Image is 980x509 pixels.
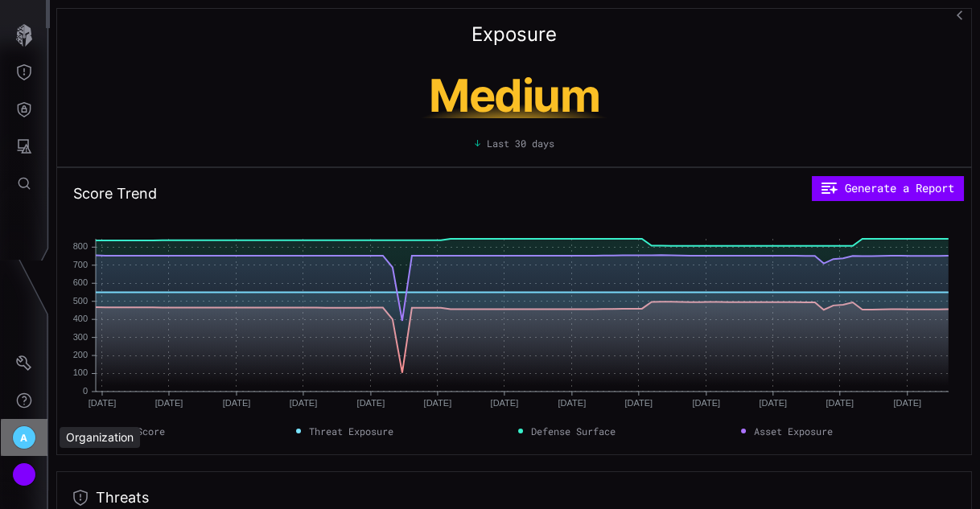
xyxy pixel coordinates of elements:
text: [DATE] [290,398,318,408]
text: 0 [83,386,88,396]
text: [DATE] [894,398,922,408]
h2: Threats [96,488,149,507]
text: [DATE] [558,398,587,408]
text: [DATE] [760,398,788,408]
text: [DATE] [424,398,452,408]
text: 700 [73,260,88,269]
text: [DATE] [155,398,183,408]
h2: Score Trend [73,184,157,203]
text: 600 [73,277,88,287]
text: 400 [73,314,88,323]
span: Defense Surface [531,424,616,438]
text: 100 [73,367,88,377]
h2: Exposure [471,25,557,44]
span: Threat Exposure [309,424,393,438]
span: Last 30 days [487,136,554,150]
text: [DATE] [223,398,251,408]
text: 500 [73,296,88,306]
button: Generate a Report [812,176,963,200]
text: 300 [73,332,88,342]
span: Asset Exposure [754,424,833,438]
text: 800 [73,241,88,251]
text: 200 [73,350,88,359]
text: [DATE] [693,398,721,408]
text: [DATE] [491,398,519,408]
button: A [1,419,47,456]
text: [DATE] [357,398,385,408]
span: A [20,429,27,446]
text: [DATE] [625,398,653,408]
div: Organization [60,427,140,448]
h1: Medium [363,73,665,118]
text: [DATE] [89,398,117,408]
text: [DATE] [826,398,854,408]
